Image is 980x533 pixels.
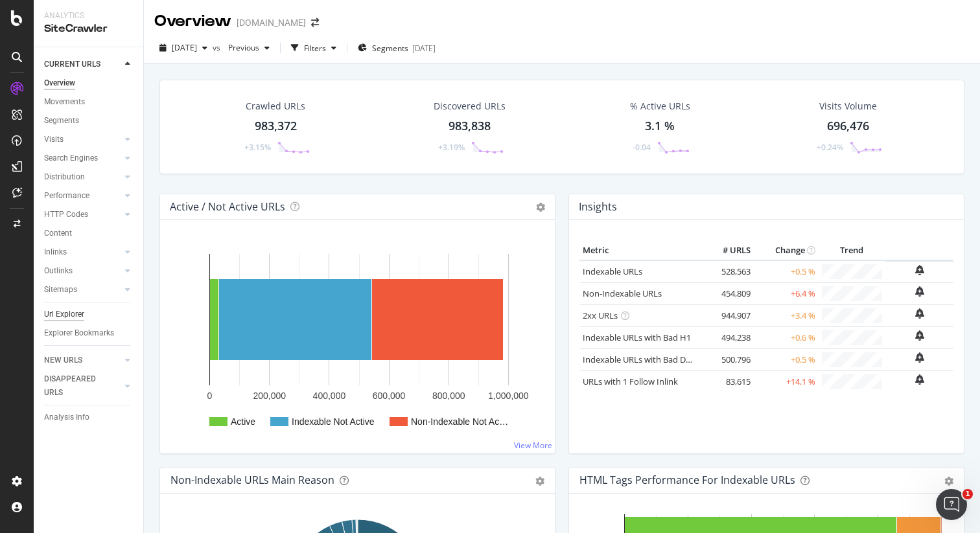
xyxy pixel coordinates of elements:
button: Previous [223,38,275,58]
div: arrow-right-arrow-left [311,18,319,27]
td: 454,809 [702,282,754,304]
a: HTTP Codes [44,208,121,221]
div: bell-plus [915,286,924,297]
a: Visits [44,133,121,146]
span: Previous [223,42,259,53]
th: Trend [819,241,885,260]
div: Inlinks [44,245,67,259]
div: 3.1 % [645,118,675,135]
a: Content [44,227,134,240]
td: 944,907 [702,304,754,326]
button: [DATE] [154,38,213,58]
div: Overview [154,10,231,32]
div: A chart. [170,241,544,443]
div: +3.15% [244,142,271,153]
div: bell-plus [915,352,924,363]
text: 400,000 [313,391,346,401]
text: 0 [207,391,213,401]
div: bell-plus [915,374,924,385]
div: HTML Tags Performance for Indexable URLs [579,473,795,486]
a: Search Engines [44,152,121,165]
a: Url Explorer [44,308,134,321]
text: 1,000,000 [488,391,528,401]
th: Change [754,241,819,260]
div: gear [535,477,544,486]
td: 494,238 [702,326,754,348]
div: Distribution [44,170,85,184]
div: bell-plus [915,265,924,275]
div: [DATE] [412,43,436,54]
a: 2xx URLs [583,310,618,321]
span: Segments [372,43,408,54]
a: Indexable URLs [583,266,642,277]
a: Movements [44,95,134,109]
text: 800,000 [432,391,465,401]
span: 1 [962,489,973,499]
a: CURRENT URLS [44,58,121,71]
td: +6.4 % [754,282,819,304]
a: Distribution [44,170,121,184]
div: Analysis Info [44,411,89,424]
text: Non-Indexable Not Ac… [411,416,508,427]
a: Inlinks [44,245,121,259]
div: 696,476 [827,118,869,135]
a: Overview [44,76,134,90]
div: Discovered URLs [434,100,506,113]
text: 600,000 [373,391,406,401]
div: DISAPPEARED URLS [44,372,110,400]
div: +3.19% [438,142,465,153]
div: Visits [44,133,64,146]
td: +0.5 % [754,348,819,370]
h4: Active / Not Active URLs [170,198,285,216]
a: Performance [44,189,121,203]
div: Filters [304,43,326,54]
div: Explorer Bookmarks [44,326,114,340]
td: +0.5 % [754,260,819,283]
a: Indexable URLs with Bad Description [583,354,724,365]
button: Segments[DATE] [353,38,441,58]
a: Segments [44,114,134,128]
div: Visits Volume [819,100,877,113]
td: +3.4 % [754,304,819,326]
div: Content [44,227,72,240]
div: SiteCrawler [44,21,133,36]
a: Non-Indexable URLs [583,288,662,299]
a: Sitemaps [44,283,121,297]
div: Movements [44,95,85,109]
div: -0.04 [633,142,651,153]
div: % Active URLs [630,100,690,113]
span: vs [213,42,223,53]
td: 500,796 [702,348,754,370]
div: 983,372 [255,118,297,135]
div: CURRENT URLS [44,58,100,71]
div: gear [944,477,953,486]
text: 200,000 [253,391,286,401]
text: Indexable Not Active [292,416,375,427]
div: Sitemaps [44,283,77,297]
td: 528,563 [702,260,754,283]
div: NEW URLS [44,354,82,367]
th: Metric [579,241,702,260]
span: 2025 Aug. 7th [172,42,197,53]
div: Url Explorer [44,308,84,321]
div: Analytics [44,10,133,21]
div: bell-plus [915,308,924,319]
div: [DOMAIN_NAME] [237,16,306,29]
div: Outlinks [44,264,73,278]
i: Options [536,203,545,212]
div: HTTP Codes [44,208,88,221]
a: NEW URLS [44,354,121,367]
div: Crawled URLs [246,100,305,113]
div: Non-Indexable URLs Main Reason [170,473,334,486]
th: # URLS [702,241,754,260]
div: bell-plus [915,330,924,341]
div: Search Engines [44,152,98,165]
a: Explorer Bookmarks [44,326,134,340]
a: Indexable URLs with Bad H1 [583,332,691,343]
td: +14.1 % [754,370,819,392]
h4: Insights [579,198,617,216]
div: +0.24% [817,142,843,153]
a: URLs with 1 Follow Inlink [583,376,678,387]
a: DISAPPEARED URLS [44,372,121,400]
a: Analysis Info [44,411,134,424]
